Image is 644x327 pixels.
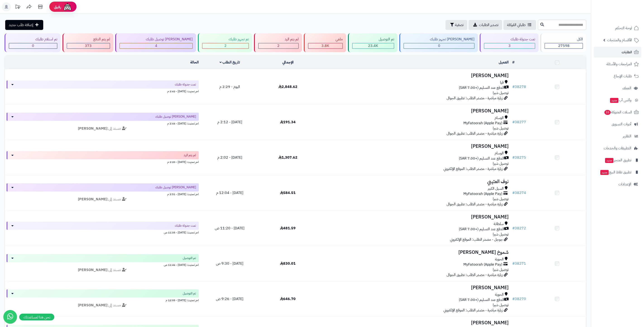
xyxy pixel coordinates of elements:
a: #38271 [512,261,526,266]
a: تحديثات المنصة [12,2,23,12]
div: تم تجهيز طلبك [202,37,249,42]
span: الوسام [495,151,504,156]
div: اخر تحديث: [DATE] - 11:46 ص [7,262,199,267]
span: [PERSON_NAME] توصيل طلبك [155,185,196,190]
span: [DATE] - 9:30 ص [216,261,243,266]
div: تمت جدولة طلبك [484,37,535,42]
span: الدفع عند التسليم (+7.00 SAR) [459,85,504,90]
a: المراجعات والأسئلة [594,59,641,70]
span: MyFatoorah (Apple Pay) [463,121,502,126]
div: اخر تحديث: [DATE] - 2:51 م [7,191,199,196]
span: الدفع عند التسليم (+7.00 SAR) [459,156,504,161]
span: 191.34 [280,119,296,125]
span: تطبيق نقاط البيع [600,169,631,175]
span: توصيل شبرا [493,232,509,237]
span: جديد [600,170,609,175]
span: 3.8K [321,43,329,48]
span: توصيل شبرا [493,196,509,202]
a: تطبيق المتجرجديد [594,155,641,166]
span: زيارة مباشرة - مصدر الطلب: الموقع الإلكتروني [443,166,503,172]
a: ملغي 3.8K [303,33,347,52]
span: توصيل شبرا [493,267,509,272]
h3: شموخ [PERSON_NAME] [319,250,509,255]
div: 2 [259,43,298,48]
a: السلات المتروكة33 [594,107,641,118]
span: زيارة مباشرة - مصدر الطلب: الموقع الإلكتروني [443,308,503,313]
span: [DATE] - 2:12 م [217,119,242,125]
span: الحوية [495,257,504,262]
a: العميل [499,60,509,65]
span: [PERSON_NAME] توصيل طلبك [155,114,196,119]
strong: [PERSON_NAME] [78,303,107,308]
a: أدوات التسويق [594,119,641,130]
a: تصدير الطلبات [469,20,502,30]
span: # [512,225,515,231]
span: [DATE] - 12:04 م [216,190,243,196]
span: تصدير الطلبات [479,22,498,28]
div: 4 [120,43,193,48]
a: إضافة طلب جديد [5,20,43,30]
span: 2 [224,43,227,48]
div: [PERSON_NAME] توصيل طلبك [120,37,193,42]
a: الكل27598 [539,33,587,52]
div: لم يتم الرد [258,37,299,42]
span: لوحة التحكم [615,25,632,31]
div: [PERSON_NAME] تجهيز طلبك [404,37,475,42]
div: اخر تحديث: [DATE] - 2:20 م [7,159,199,164]
span: 2,848.62 [278,84,297,90]
div: الكل [545,37,583,42]
a: الطلبات [594,47,641,58]
span: توصيل شبرا [493,126,509,131]
span: تم التوصيل [183,291,196,296]
div: مسند إلى: [3,126,202,131]
a: طلباتي المُوكلة [503,20,536,30]
a: [PERSON_NAME] تجهيز طلبك 0 [398,33,479,52]
span: # [512,296,515,302]
span: طلبات الإرجاع [614,73,632,79]
a: تاريخ الطلب [220,60,240,65]
span: السيل الكبير [488,186,504,191]
span: الوسام [495,115,504,121]
span: اليوم - 2:29 م [219,84,240,90]
a: [PERSON_NAME] توصيل طلبك 4 [114,33,197,52]
span: 2 [277,43,280,48]
a: لوحة التحكم [594,23,641,34]
span: توصيل شبرا [493,161,509,166]
span: تطبيق المتجر [605,157,631,163]
img: ai-face.png [63,2,72,11]
div: 23382 [352,43,394,48]
a: تم التوصيل 23.4K [347,33,398,52]
span: تم التوصيل [183,256,196,260]
div: 373 [67,43,110,48]
span: الإعدادات [618,181,631,187]
a: الإعدادات [594,179,641,190]
span: زيارة مباشرة - مصدر الطلب: تطبيق الجوال [447,201,503,207]
span: جوجل - مصدر الطلب: الموقع الإلكتروني [450,237,503,242]
span: السلات المتروكة [604,109,632,115]
span: 646.70 [280,296,296,302]
span: الحوية [495,292,504,297]
div: 0 [404,43,474,48]
span: # [512,190,515,196]
span: 33 [604,110,611,115]
a: التطبيقات والخدمات [594,143,641,154]
span: 1,307.62 [278,155,297,160]
span: زيارة مباشرة - مصدر الطلب: تطبيق الجوال [447,131,503,136]
span: 23.4K [368,43,378,48]
div: اخر تحديث: [DATE] - 11:35 ص [7,230,199,235]
span: 481.59 [280,225,296,231]
span: [DATE] - 11:20 ص [215,225,244,231]
span: التقارير [623,133,631,139]
span: # [512,261,515,266]
a: العملاء [594,83,641,94]
span: زيارة مباشرة - مصدر الطلب: تطبيق الجوال [447,95,503,101]
div: اخر تحديث: [DATE] - 2:42 م [7,89,199,93]
div: تم استلام طلبك [9,37,57,42]
span: # [512,155,515,160]
span: 584.51 [280,190,296,196]
span: 4 [155,43,157,48]
a: #38272 [512,225,526,231]
div: اخر تحديث: [DATE] - 2:44 م [7,121,199,126]
a: وآتس آبجديد [594,95,641,106]
h3: [PERSON_NAME] [319,320,509,325]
